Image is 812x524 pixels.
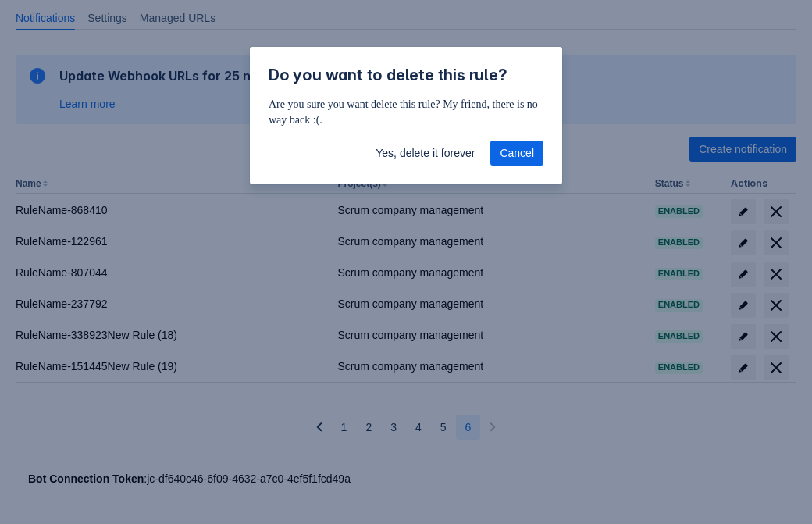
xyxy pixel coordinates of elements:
button: Cancel [490,141,543,166]
span: Cancel [500,141,534,166]
span: Do you want to delete this rule? [269,66,507,84]
button: Yes, delete it forever [366,141,484,166]
p: Are you sure you want delete this rule? My friend, there is no way back :(. [269,97,543,128]
span: Yes, delete it forever [376,141,475,166]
